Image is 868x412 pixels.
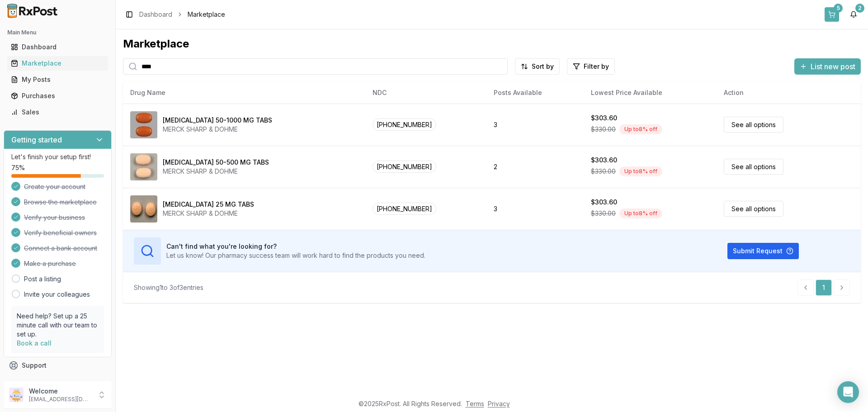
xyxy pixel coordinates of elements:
button: Marketplace [4,56,112,71]
a: 1 [816,279,832,296]
span: $330.00 [591,209,616,218]
div: Up to 8 % off [619,166,662,176]
p: Welcome [29,387,92,396]
th: NDC [365,82,486,104]
div: Marketplace [123,37,861,51]
button: Purchases [4,89,112,103]
img: Janumet 50-500 MG TABS [130,153,157,180]
button: List new post [794,58,861,75]
p: Let's finish your setup first! [11,152,104,161]
span: [PHONE_NUMBER] [373,161,436,173]
span: Sort by [532,62,554,71]
a: Book a call [17,339,52,347]
th: Drug Name [123,82,365,104]
th: Posts Available [486,82,584,104]
span: $330.00 [591,167,616,176]
nav: pagination [797,279,850,296]
button: Dashboard [4,40,112,54]
div: Marketplace [11,59,104,68]
a: List new post [794,63,861,72]
a: Purchases [7,88,108,104]
h3: Can't find what you're looking for? [166,242,425,251]
div: 2 [855,4,864,13]
div: MERCK SHARP & DOHME [163,209,254,218]
span: 75 % [11,163,25,172]
a: Dashboard [7,39,108,55]
button: Support [4,357,112,374]
div: My Posts [11,75,104,84]
span: [PHONE_NUMBER] [373,118,436,131]
a: My Posts [7,71,108,88]
span: Make a purchase [24,259,76,268]
button: Feedback [4,374,112,390]
img: User avatar [9,388,24,402]
a: Invite your colleagues [24,290,90,299]
span: $330.00 [591,125,616,134]
nav: breadcrumb [139,10,225,19]
a: See all options [724,117,783,133]
span: Filter by [584,62,609,71]
p: Need help? Set up a 25 minute call with our team to set up. [17,312,99,339]
div: Showing 1 to 3 of 3 entries [134,283,203,292]
div: $303.60 [591,156,617,165]
span: Browse the marketplace [24,198,97,207]
span: Verify your business [24,213,85,222]
button: Filter by [567,58,615,75]
div: Sales [11,108,104,117]
div: Open Intercom Messenger [837,381,859,403]
button: Submit Request [727,243,799,259]
h2: Main Menu [7,29,108,36]
td: 3 [486,104,584,146]
button: My Posts [4,72,112,87]
div: MERCK SHARP & DOHME [163,167,269,176]
div: Dashboard [11,43,104,52]
button: 5 [825,7,839,22]
div: Up to 8 % off [619,124,662,134]
div: $303.60 [591,114,617,123]
img: Janumet 50-1000 MG TABS [130,111,157,138]
img: RxPost Logo [4,4,61,18]
img: Januvia 25 MG TABS [130,195,157,223]
a: See all options [724,159,783,175]
div: [MEDICAL_DATA] 50-1000 MG TABS [163,116,272,125]
span: List new post [811,61,855,72]
p: [EMAIL_ADDRESS][DOMAIN_NAME] [29,396,92,403]
button: Sales [4,105,112,119]
span: Create your account [24,182,85,191]
p: Let us know! Our pharmacy success team will work hard to find the products you need. [166,251,425,260]
span: [PHONE_NUMBER] [373,203,436,215]
td: 2 [486,146,584,188]
div: 5 [834,4,843,13]
h3: Getting started [11,134,62,145]
th: Action [717,82,861,104]
th: Lowest Price Available [584,82,717,104]
button: 2 [846,7,861,22]
a: Privacy [488,400,510,407]
a: Marketplace [7,55,108,71]
div: [MEDICAL_DATA] 25 MG TABS [163,200,254,209]
div: Purchases [11,91,104,100]
a: Sales [7,104,108,120]
a: See all options [724,201,783,217]
div: $303.60 [591,198,617,207]
span: Feedback [22,377,52,386]
a: Post a listing [24,275,61,284]
div: [MEDICAL_DATA] 50-500 MG TABS [163,158,269,167]
span: Verify beneficial owners [24,228,97,237]
td: 3 [486,188,584,230]
span: Connect a bank account [24,244,97,253]
button: Sort by [515,58,560,75]
div: Up to 8 % off [619,208,662,218]
a: Dashboard [139,10,172,19]
div: MERCK SHARP & DOHME [163,125,272,134]
a: Terms [466,400,484,407]
span: Marketplace [188,10,225,19]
